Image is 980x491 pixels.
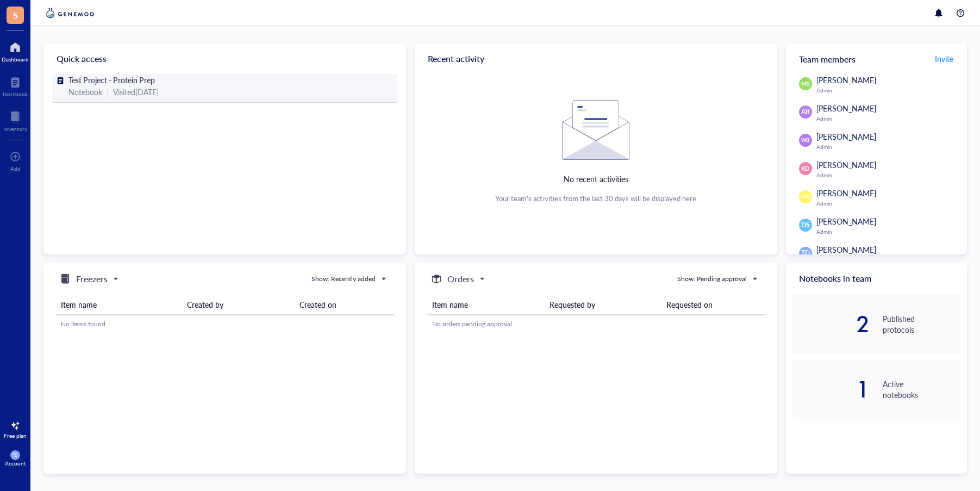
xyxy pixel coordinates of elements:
[2,39,29,63] a: Dashboard
[3,108,27,132] a: Inventory
[816,244,876,255] span: [PERSON_NAME]
[447,272,474,285] h5: Orders
[428,295,545,315] th: Item name
[415,43,777,74] div: Recent activity
[432,319,761,329] div: No orders pending approval
[816,216,876,227] span: [PERSON_NAME]
[816,131,876,142] span: [PERSON_NAME]
[816,87,960,94] div: Admin
[13,453,18,458] span: TD
[3,126,27,132] div: Inventory
[801,220,810,230] span: DS
[13,8,18,22] span: S
[792,381,870,398] div: 1
[76,272,108,285] h5: Freezers
[935,53,953,64] span: Invite
[183,295,295,315] th: Created by
[295,295,394,315] th: Created on
[4,432,27,439] div: Free plan
[61,319,390,329] div: No items found
[2,56,29,63] div: Dashboard
[311,274,376,284] div: Show: Recently added
[662,295,765,315] th: Requested on
[816,228,960,235] div: Admin
[562,100,629,160] img: Empty state
[801,193,810,201] span: WG
[113,86,159,98] div: Visited [DATE]
[816,144,960,150] div: Admin
[816,74,876,85] span: [PERSON_NAME]
[677,274,747,284] div: Show: Pending approval
[564,173,628,185] div: No recent activities
[792,315,870,333] div: 2
[68,86,102,98] div: Notebook
[43,7,97,20] img: genemod-logo
[57,295,183,315] th: Item name
[816,200,960,207] div: Admin
[3,91,28,97] div: Notebook
[816,159,876,170] span: [PERSON_NAME]
[816,172,960,178] div: Admin
[10,165,21,172] div: Add
[816,188,876,198] span: [PERSON_NAME]
[5,460,26,467] div: Account
[801,164,810,173] span: KD
[786,43,967,74] div: Team members
[43,43,406,74] div: Quick access
[801,248,810,258] span: TD
[934,50,954,67] button: Invite
[545,295,663,315] th: Requested by
[3,73,28,97] a: Notebook
[786,263,967,294] div: Notebooks in team
[107,86,109,98] div: |
[816,115,960,122] div: Admin
[816,103,876,114] span: [PERSON_NAME]
[801,136,810,144] span: WB
[68,74,155,85] span: Test Project - Protein Prep
[495,194,696,203] div: Your team's activities from the last 30 days will be displayed here
[883,378,960,400] div: Active notebooks
[801,79,810,88] span: MS
[801,107,810,117] span: AB
[883,313,960,335] div: Published protocols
